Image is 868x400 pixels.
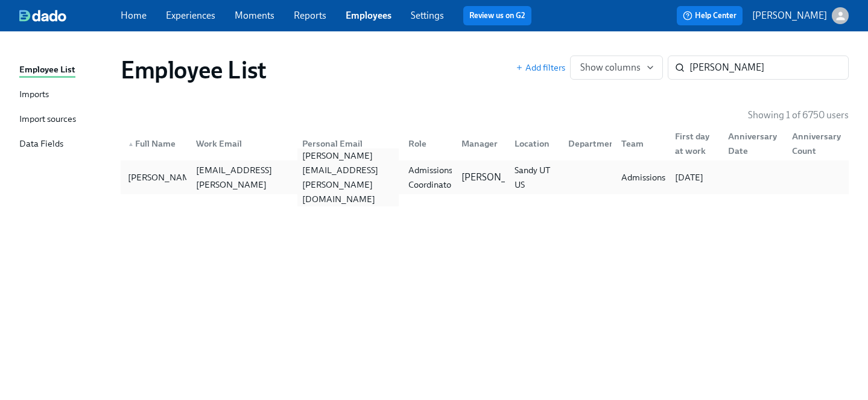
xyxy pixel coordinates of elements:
p: [PERSON_NAME] [752,9,827,22]
div: First day at work [665,132,718,156]
span: Show columns [580,62,653,74]
div: [PERSON_NAME][EMAIL_ADDRESS][PERSON_NAME][DOMAIN_NAME] [191,148,293,206]
div: Work Email [191,136,293,151]
div: Sandy UT US [510,163,558,192]
button: Review us on G2 [463,6,531,25]
div: Data Fields [19,137,63,152]
div: Location [505,132,558,156]
div: Full Name [123,136,186,151]
a: Home [121,10,147,21]
h1: Employee List [121,56,267,84]
div: Employee List [19,63,75,78]
div: Department [563,136,623,151]
button: Add filters [516,62,565,74]
div: Work Email [186,132,293,156]
div: Location [510,136,558,151]
span: ▲ [128,141,134,147]
div: Anniversary Count [782,132,846,156]
div: First day at work [670,129,718,158]
div: Personal Email [293,132,399,156]
div: Import sources [19,112,76,127]
button: [PERSON_NAME] [752,7,849,24]
a: Data Fields [19,137,111,152]
div: Role [404,136,452,151]
p: [PERSON_NAME] [461,171,536,184]
a: Settings [411,10,444,21]
a: [PERSON_NAME][PERSON_NAME][EMAIL_ADDRESS][PERSON_NAME][DOMAIN_NAME][PERSON_NAME][EMAIL_ADDRESS][P... [121,160,849,194]
div: Admissions Coordinator [404,163,459,192]
div: [PERSON_NAME][EMAIL_ADDRESS][PERSON_NAME][DOMAIN_NAME] [297,148,399,206]
button: Show columns [570,56,663,80]
div: Department [559,132,612,156]
div: Role [399,132,452,156]
div: Anniversary Count [787,129,846,158]
span: Help Center [683,10,737,22]
div: [DATE] [670,170,718,185]
div: Team [612,132,665,156]
input: Search by name [689,56,849,80]
div: Anniversary Date [723,129,782,158]
div: Manager [452,132,505,156]
div: [PERSON_NAME] [123,170,203,185]
img: dado [19,10,66,22]
div: Admissions [616,170,670,185]
a: Employees [346,10,391,21]
a: Moments [235,10,274,21]
div: Manager [457,136,505,151]
p: Showing 1 of 6750 users [748,109,849,122]
button: Help Center [677,6,743,25]
a: dado [19,10,121,22]
a: Reports [294,10,326,21]
div: Imports [19,87,49,103]
a: Review us on G2 [469,10,525,22]
div: Team [616,136,665,151]
a: Imports [19,87,111,103]
a: Employee List [19,63,111,78]
a: Experiences [166,10,215,21]
div: Anniversary Date [718,132,782,156]
div: Personal Email [297,136,399,151]
a: Import sources [19,112,111,127]
div: ▲Full Name [123,132,186,156]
